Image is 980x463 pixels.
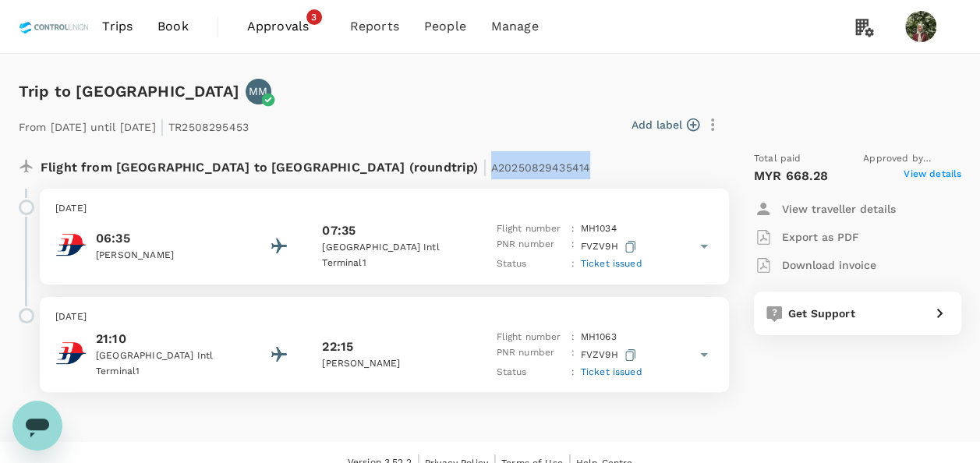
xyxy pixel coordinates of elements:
button: Add label [632,117,699,133]
h6: Trip to [GEOGRAPHIC_DATA] [19,79,239,104]
p: : [571,345,574,365]
p: : [571,365,574,380]
p: Flight from [GEOGRAPHIC_DATA] to [GEOGRAPHIC_DATA] (roundtrip) [41,151,590,179]
span: Approvals [247,17,325,36]
span: Approved by [863,151,961,167]
p: Terminal 1 [96,364,236,380]
p: Download invoice [782,257,876,273]
span: Total paid [754,151,801,167]
p: From [DATE] until [DATE] TR2508295453 [19,111,249,139]
span: People [424,17,466,36]
span: A20250829435414 [491,161,590,174]
span: Ticket issued [581,366,642,377]
span: Manage [491,17,539,36]
p: MH 1034 [581,221,617,237]
p: : [571,256,574,272]
p: Status [496,256,564,272]
p: Flight number [496,330,564,345]
img: Malaysia Airlines [55,338,87,369]
p: [PERSON_NAME] [96,248,236,263]
img: Malaysia Airlines [55,229,87,260]
img: Nurnasyrah Binti Abdul Ghafur [905,11,936,42]
span: Ticket issued [581,258,642,269]
span: Trips [102,17,133,36]
p: PNR number [496,237,564,256]
p: MH 1063 [581,330,617,345]
p: [DATE] [55,201,713,217]
p: Export as PDF [782,229,859,245]
button: Download invoice [754,251,876,279]
p: 22:15 [322,338,353,356]
p: [DATE] [55,309,713,325]
span: | [482,156,486,178]
p: [GEOGRAPHIC_DATA] Intl [96,348,236,364]
iframe: Button to launch messaging window [12,401,62,451]
p: Flight number [496,221,564,237]
span: Get Support [788,307,855,320]
span: Book [157,17,189,36]
p: [PERSON_NAME] [322,356,462,372]
button: View traveller details [754,195,896,223]
button: Export as PDF [754,223,859,251]
p: : [571,237,574,256]
p: FVZV9H [581,237,639,256]
p: Terminal 1 [322,256,462,271]
p: 06:35 [96,229,236,248]
p: View traveller details [782,201,896,217]
span: Reports [350,17,399,36]
img: Control Union Malaysia Sdn. Bhd. [19,9,90,44]
p: 07:35 [322,221,356,240]
p: : [571,221,574,237]
p: Status [496,365,564,380]
span: View details [904,167,961,186]
p: PNR number [496,345,564,365]
p: : [571,330,574,345]
span: | [160,115,165,137]
p: FVZV9H [581,345,639,365]
p: 21:10 [96,330,236,348]
p: MYR 668.28 [754,167,829,186]
p: MM [249,83,267,99]
p: [GEOGRAPHIC_DATA] Intl [322,240,462,256]
span: 3 [306,9,322,25]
